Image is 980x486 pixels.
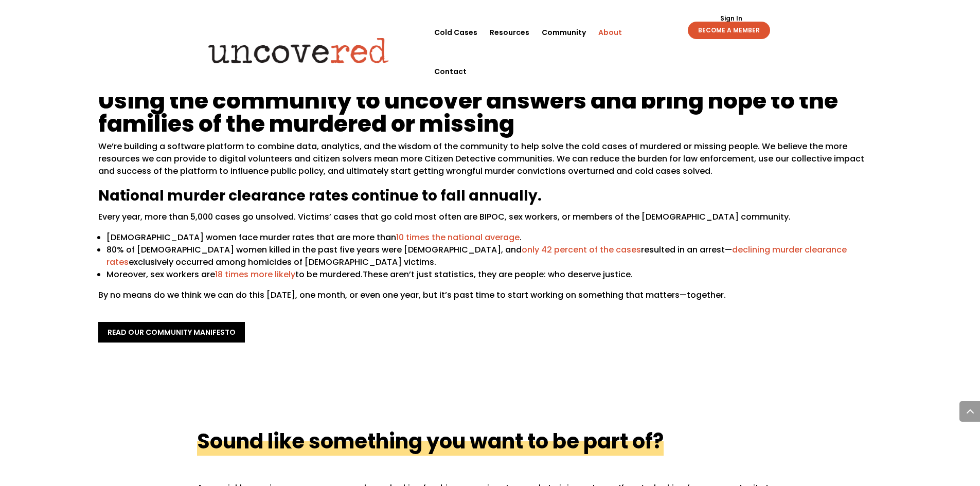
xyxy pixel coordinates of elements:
a: read our community manifesto [98,322,245,343]
a: About [598,13,622,52]
a: Community [542,13,586,52]
a: 18 times more likely [215,268,295,280]
a: Sign In [715,15,748,22]
p: We’re building a software platform to combine data, analytics, and the wisdom of the community to... [98,140,882,186]
a: declining murder clearance rates [106,244,847,268]
a: 10 times the national average [396,231,520,243]
span: These aren’t just statistics, they are people: who deserve justice. [363,268,633,280]
span: Moreover, sex workers are to be murdered. [106,268,363,280]
span: [DEMOGRAPHIC_DATA] women face murder rates that are more than . [106,231,522,243]
a: Resources [490,13,529,52]
span: Every year, more than 5,000 cases go unsolved. Victims’ cases that go cold most often are BIPOC, ... [98,211,791,223]
h2: Sound like something you want to be part of? [197,427,664,456]
span: By no means do we think we can do this [DATE], one month, or even one year, but it’s past time to... [98,289,726,301]
a: Cold Cases [434,13,477,52]
h1: Using the community to uncover answers and bring hope to the families of the murdered or missing [98,89,882,140]
img: Uncovered logo [200,30,398,70]
span: National murder clearance rates continue to fall annually. [98,186,542,206]
span: 80% of [DEMOGRAPHIC_DATA] women killed in the past five years were [DEMOGRAPHIC_DATA], and result... [106,244,847,268]
a: BECOME A MEMBER [688,22,770,39]
a: only 42 percent of the cases [522,244,641,256]
a: Contact [434,52,467,91]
